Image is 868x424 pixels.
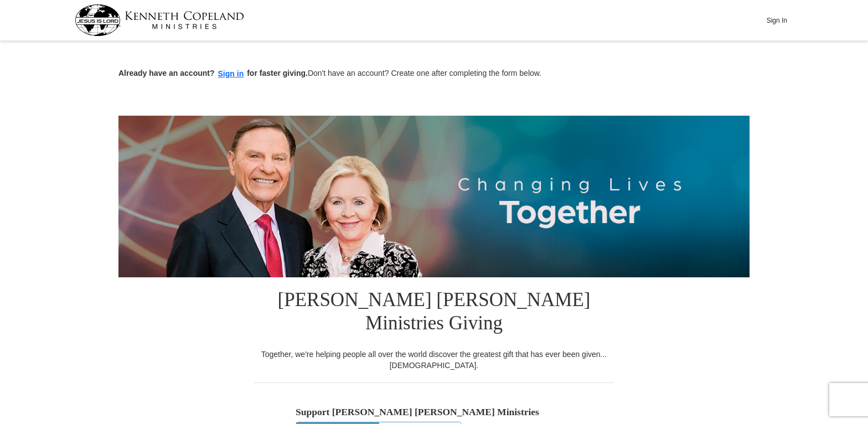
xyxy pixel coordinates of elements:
h5: Support [PERSON_NAME] [PERSON_NAME] Ministries [296,406,572,418]
button: Sign in [215,68,247,80]
button: Sign In [760,12,793,29]
div: Together, we're helping people all over the world discover the greatest gift that has ever been g... [254,349,614,371]
img: kcm-header-logo.svg [75,4,244,36]
h1: [PERSON_NAME] [PERSON_NAME] Ministries Giving [254,277,614,349]
p: Don't have an account? Create one after completing the form below. [118,68,750,80]
strong: Already have an account? for faster giving. [118,69,308,77]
